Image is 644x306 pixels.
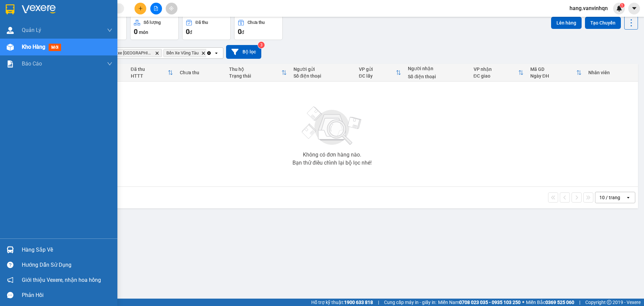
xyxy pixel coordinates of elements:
svg: Delete [155,51,159,55]
div: Số lượng [144,20,161,25]
div: Chưa thu [180,70,222,75]
span: ⚪️ [522,301,524,304]
div: Bạn thử điều chỉnh lại bộ lọc nhé! [292,160,372,166]
span: file-add [154,6,158,11]
span: | [378,299,379,306]
span: Bến xe Quảng Ngãi [109,50,152,56]
span: copyright [607,300,611,305]
sup: 1 [620,3,625,8]
span: aim [169,6,174,11]
button: Lên hàng [551,17,582,29]
span: Giới thiệu Vexere, nhận hoa hồng [22,276,101,284]
div: Không có đơn hàng nào. [303,152,361,158]
span: down [107,28,112,33]
strong: 1900 633 818 [344,300,373,305]
th: Toggle SortBy [527,64,585,82]
span: hang.vanvinhqn [564,4,613,12]
div: ĐC giao [474,73,518,79]
th: Toggle SortBy [356,64,405,82]
button: Tạo Chuyến [585,17,621,29]
img: solution-icon [7,60,14,68]
span: Hỗ trợ kỹ thuật: [311,299,373,306]
span: | [579,299,580,306]
span: Kho hàng [22,44,45,50]
div: ĐC lấy [359,73,396,79]
div: Ngày ĐH [530,73,576,79]
button: file-add [150,3,162,14]
div: Mã GD [530,67,576,72]
span: Miền Nam [438,299,521,306]
button: Bộ lọc [226,45,261,59]
img: icon-new-feature [616,5,622,11]
div: Đã thu [131,67,168,72]
button: Chưa thu0đ [234,16,283,40]
img: warehouse-icon [7,44,14,51]
strong: 0369 525 060 [545,300,574,305]
div: Chưa thu [248,20,265,25]
span: Cung cấp máy in - giấy in: [384,299,436,306]
span: Bến Xe Vũng Tàu , close by backspace [163,49,208,57]
button: Đã thu0đ [182,16,231,40]
span: plus [138,6,143,11]
span: đ [190,30,192,35]
span: 0 [186,28,190,36]
span: Quản Lý [22,26,41,34]
span: 0 [238,28,241,36]
svg: Delete [201,51,205,55]
span: down [107,61,112,67]
div: 10 / trang [599,194,620,201]
strong: 0708 023 035 - 0935 103 250 [459,300,521,305]
svg: open [626,195,631,200]
div: Người gửi [293,67,352,72]
img: svg+xml;base64,PHN2ZyBjbGFzcz0ibGlzdC1wbHVnX19zdmciIHhtbG5zPSJodHRwOi8vd3d3LnczLm9yZy8yMDAwL3N2Zy... [299,102,366,149]
button: Số lượng0món [130,16,179,40]
div: Phản hồi [22,290,112,300]
span: caret-down [631,5,637,11]
img: warehouse-icon [7,27,14,34]
div: Thu hộ [229,67,281,72]
div: Nhân viên [588,70,635,75]
div: Hàng sắp về [22,245,112,255]
div: VP gửi [359,67,396,72]
div: Đã thu [196,20,208,25]
span: Bến xe Quảng Ngãi, close by backspace [106,49,162,57]
div: Số điện thoại [408,74,467,79]
div: HTTT [131,73,168,79]
div: Số điện thoại [293,73,352,79]
svg: Clear all [206,50,212,56]
button: aim [166,3,177,14]
svg: open [214,50,219,56]
span: question-circle [7,262,13,268]
img: logo-vxr [6,4,14,14]
span: món [139,30,148,35]
span: đ [241,30,244,35]
div: Hướng dẫn sử dụng [22,260,112,270]
div: Người nhận [408,66,467,71]
span: notification [7,277,13,283]
span: 0 [134,28,138,36]
sup: 3 [258,42,265,48]
span: Báo cáo [22,59,42,68]
span: Bến Xe Vũng Tàu [166,50,199,56]
span: 1 [621,3,623,8]
div: VP nhận [474,67,518,72]
th: Toggle SortBy [127,64,177,82]
button: plus [135,3,146,14]
button: caret-down [628,3,640,14]
span: mới [49,44,61,51]
img: warehouse-icon [7,246,14,253]
th: Toggle SortBy [470,64,527,82]
th: Toggle SortBy [226,64,290,82]
div: Trạng thái [229,73,281,79]
span: message [7,292,13,298]
span: Miền Bắc [526,299,574,306]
